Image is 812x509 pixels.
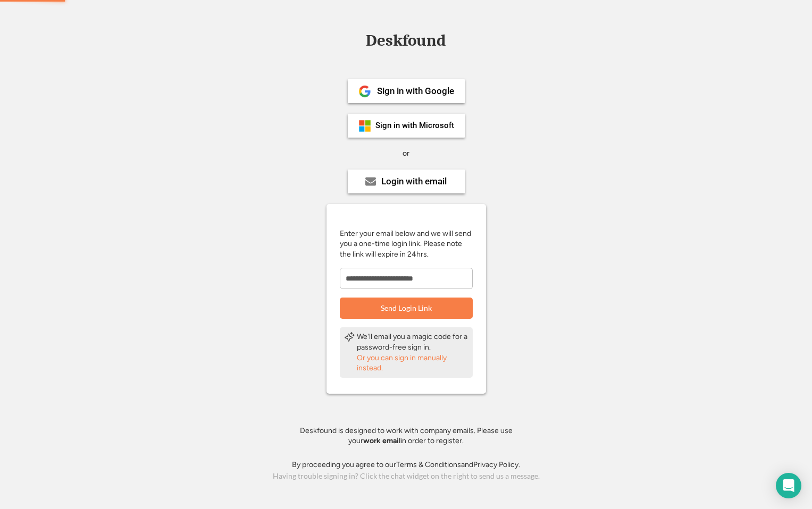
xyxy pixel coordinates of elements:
[361,32,451,49] div: Deskfound
[377,87,454,96] div: Sign in with Google
[340,298,473,319] button: Send Login Link
[776,473,801,498] div: Open Intercom Messenger
[292,460,520,470] div: By proceeding you agree to our and
[357,332,468,352] div: We'll email you a magic code for a password-free sign in.
[403,148,409,159] div: or
[363,436,400,445] strong: work email
[358,85,371,98] img: 1024px-Google__G__Logo.svg.png
[375,122,454,130] div: Sign in with Microsoft
[473,460,520,469] a: Privacy Policy.
[396,460,461,469] a: Terms & Conditions
[340,228,473,260] div: Enter your email below and we will send you a one-time login link. Please note the link will expi...
[381,177,447,186] div: Login with email
[357,353,468,374] div: Or you can sign in manually instead.
[358,120,371,132] img: ms-symbollockup_mssymbol_19.png
[287,426,526,446] div: Deskfound is designed to work with company emails. Please use your in order to register.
